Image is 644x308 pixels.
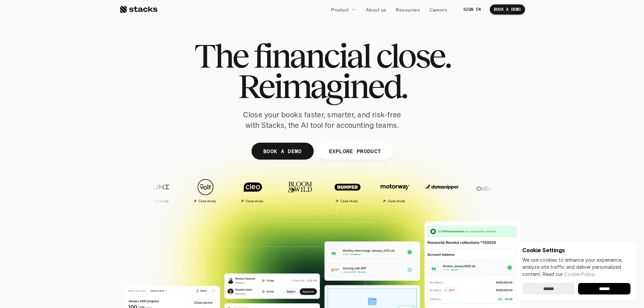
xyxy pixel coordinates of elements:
a: Cookie Policy [564,271,594,277]
a: Resources [392,3,424,16]
a: BOOK A DEMO [490,4,525,15]
p: Close your books faster, smarter, and risk-free with Stacks, the AI tool for accounting teams. [238,110,407,131]
p: BOOK A DEMO [494,7,521,12]
a: Careers [426,3,451,16]
a: Case study [326,175,369,206]
span: The [194,41,248,71]
h2: Case study [340,199,358,203]
p: BOOK A DEMO [263,146,302,156]
p: Resources [396,6,420,13]
h2: Case study [245,199,263,203]
span: close. [376,41,450,71]
h2: Case study [198,199,216,203]
p: We use cookies to enhance your experience, analyze site traffic and deliver personalized content. [522,256,630,278]
span: Reimagined. [238,71,406,101]
p: Careers [430,6,447,13]
a: Case study [184,175,228,206]
p: EXPLORE PRODUCT [329,146,381,156]
a: Case study [231,175,275,206]
a: Case study [136,175,180,206]
h2: Case study [151,199,169,203]
a: About us [362,3,390,16]
p: About us [366,6,386,13]
p: Cookie Settings [522,247,630,253]
a: SIGN IN [459,4,485,15]
p: SIGN IN [463,7,481,12]
a: BOOK A DEMO [251,143,313,160]
a: EXPLORE PRODUCT [317,143,393,160]
p: Product [331,6,349,13]
a: Case study [373,175,417,206]
h2: Case study [387,199,405,203]
span: Read our . [543,271,595,277]
span: financial [254,41,370,71]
